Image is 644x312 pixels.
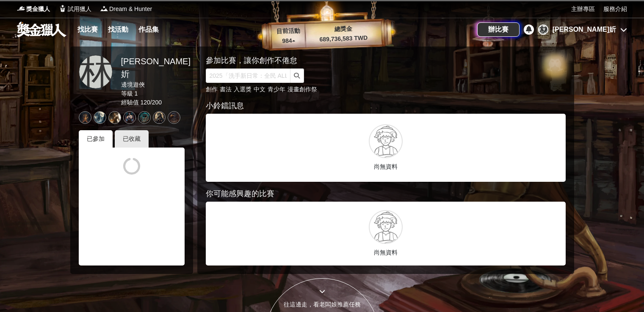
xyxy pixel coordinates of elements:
a: 找比賽 [74,24,101,36]
a: 主辦專區 [571,5,595,14]
div: 已參加 [79,130,113,148]
span: Dream & Hunter [109,5,152,14]
a: LogoDream & Hunter [100,5,152,14]
span: 等級 [121,90,133,97]
img: Logo [58,4,67,13]
input: 2025「洗手新日常：全民 ALL IN」洗手歌全台徵選 [206,68,290,83]
span: 1 [134,90,138,97]
p: 目前活動 [271,26,305,36]
span: 獎金獵人 [26,5,50,14]
a: 漫畫創作祭 [287,86,317,93]
a: Logo獎金獵人 [17,5,50,14]
p: 尚無資料 [212,162,559,171]
p: 尚無資料 [210,248,561,257]
div: 林 [538,25,548,35]
p: 689,736,583 TWD [305,33,382,44]
a: 青少年 [268,86,285,93]
img: Logo [17,4,25,13]
p: 984 ▴ [271,36,306,46]
p: 總獎金 [305,23,381,35]
a: 辦比賽 [477,22,520,37]
img: Logo [100,4,108,13]
span: 120 / 200 [140,99,162,106]
a: 林 [79,55,113,89]
a: 入選獎 [234,86,252,93]
a: Logo試用獵人 [58,5,91,14]
div: 小鈴鐺訊息 [206,100,566,112]
div: [PERSON_NAME]妡 [553,25,616,35]
a: 書法 [220,86,232,93]
div: 往這邊走，看老闆娘推薦任務 [265,300,379,309]
a: 服務介紹 [603,5,627,14]
span: 經驗值 [121,99,139,106]
a: 創作 [206,86,218,93]
div: [PERSON_NAME]妡 [121,55,191,80]
div: 已收藏 [115,130,149,148]
a: 中文 [254,86,265,93]
div: 邊境遊俠 [121,80,191,89]
div: 參加比賽，讓你創作不倦怠 [206,55,536,66]
span: 試用獵人 [68,5,91,14]
div: 你可能感興趣的比賽 [206,188,566,200]
a: 作品集 [135,24,162,36]
a: 找活動 [105,24,132,36]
